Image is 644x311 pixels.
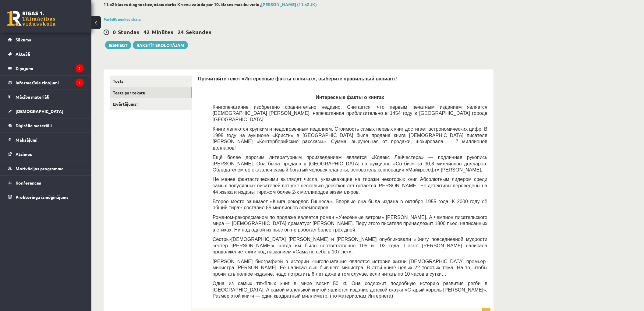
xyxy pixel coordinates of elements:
h2: 11.b2 klases diagnosticējošais darbs Krievu valodā par 10. klases mācību vielu , [104,2,494,7]
span: Второе место занимает «Книга рекордов Гиннеса». Впервые она была издана в октябре 1955 года. К 20... [213,199,487,210]
a: Informatīvie ziņojumi1 [8,76,84,90]
a: Rakstīt skolotājam [133,41,188,49]
a: Parādīt punktu skalu [104,17,141,22]
span: Proktoringa izmēģinājums [16,194,69,200]
span: 24 [178,28,184,35]
span: Книги являются хрупким и недолговечным изделием. Стоимость самых первых книг достигает астрономич... [213,126,487,150]
span: Одна из самых тяжёлых книг в мире весит 50 кг. Она содержит подробную историю развития регби в [G... [213,281,487,299]
a: Tests par tekstu [110,87,192,98]
legend: Informatīvie ziņojumi [16,76,84,90]
a: Atzīmes [8,147,84,161]
span: 0 [113,28,116,35]
a: Motivācijas programma [8,161,84,175]
a: Izvērtējums! [110,98,192,110]
button: Iesniegt [105,41,131,49]
span: Sākums [16,37,31,42]
span: Романом-рекордсменом по продаже является роман «Унесённые ветром» [PERSON_NAME]. А чемпион писате... [213,215,487,232]
a: Maksājumi [8,133,84,147]
span: Сёстры-[DEMOGRAPHIC_DATA] [PERSON_NAME] и [PERSON_NAME] опубликовали «Книгу повседневной мудрости... [213,237,487,254]
span: Aktuāli [16,51,30,57]
a: Mācību materiāli [8,90,84,104]
a: Konferences [8,176,84,190]
legend: Ziņojumi [16,61,84,75]
i: 1 [76,79,84,87]
a: [DEMOGRAPHIC_DATA] [8,104,84,118]
span: Stundas [118,28,139,35]
a: Tests [110,76,192,87]
span: Mācību materiāli [16,94,49,100]
span: Прочитайте текст «Интересные факты о книгах», выберите правильный вариант! [198,76,397,81]
span: [DEMOGRAPHIC_DATA] [16,108,63,114]
span: 42 [143,28,150,35]
span: Motivācijas programma [16,166,64,171]
i: 1 [76,64,84,72]
span: Minūtes [152,28,173,35]
span: Konferences [16,180,41,186]
a: Rīgas 1. Tālmācības vidusskola [7,11,55,26]
a: [PERSON_NAME] (11.b2 JK) [261,2,317,7]
span: Ещё более дорогим литературным произведением является «Кодекс Лейчестера» — подлинная рукопись [P... [213,155,487,172]
span: Книгопечатание изобретено сравнительно недавно. Считается, что первым печатным изданием является ... [213,104,487,122]
a: Ziņojumi1 [8,61,84,75]
span: [PERSON_NAME] биографией в истории книгопечатания является история жизни [DEMOGRAPHIC_DATA] премь... [213,259,487,277]
a: Sākums [8,33,84,47]
span: Не менее фантастическими выглядят числа, указывающие на тиражи некоторых книг. Абсолютным лидером... [213,177,487,194]
span: Atzīmes [16,151,32,157]
span: Интересные факты о книгах [316,95,384,100]
a: Aktuāli [8,47,84,61]
legend: Maksājumi [16,133,84,147]
a: Digitālie materiāli [8,118,84,133]
span: Digitālie materiāli [16,123,52,128]
span: Sekundes [186,28,211,35]
a: Proktoringa izmēģinājums [8,190,84,204]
